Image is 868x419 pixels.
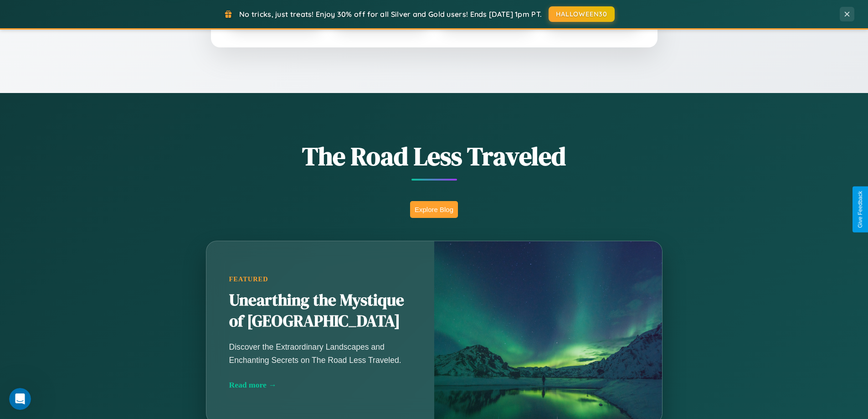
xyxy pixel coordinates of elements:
div: Featured [229,275,411,283]
h1: The Road Less Traveled [161,139,708,174]
button: Explore Blog [410,201,458,218]
span: No tricks, just treats! Enjoy 30% off for all Silver and Gold users! Ends [DATE] 1pm PT. [239,10,542,19]
div: Give Feedback [857,191,863,228]
div: Read more → [229,380,411,390]
h2: Unearthing the Mystique of [GEOGRAPHIC_DATA] [229,290,411,332]
p: Discover the Extraordinary Landscapes and Enchanting Secrets on The Road Less Traveled. [229,341,411,366]
button: HALLOWEEN30 [549,6,615,22]
iframe: Intercom live chat [9,388,31,410]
